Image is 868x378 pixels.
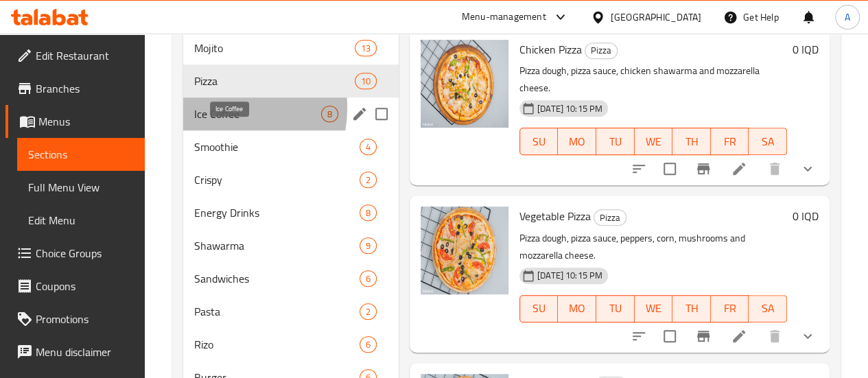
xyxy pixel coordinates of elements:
p: Pizza dough, pizza sauce, chicken shawarma and mozzarella cheese. [519,62,787,97]
button: sort-choices [622,152,655,185]
a: Menus [5,105,145,138]
button: show more [791,152,824,185]
div: Menu-management [462,9,546,25]
span: A [845,10,850,25]
button: delete [758,320,791,353]
span: Crispy [194,172,360,188]
span: SA [754,132,782,152]
div: Pasta2 [183,295,399,328]
span: 6 [360,272,376,285]
button: FR [711,295,749,322]
button: sort-choices [622,320,655,353]
span: Smoothie [194,139,360,155]
div: Pizza10 [183,64,399,97]
span: Rizo [194,336,360,353]
span: FR [716,298,744,318]
button: delete [758,152,791,185]
button: Branch-specific-item [687,152,720,185]
span: SU [526,132,553,152]
span: 10 [355,75,376,88]
a: Edit menu item [731,328,747,344]
span: [DATE] 10:15 PM [532,269,608,282]
div: items [321,106,338,122]
span: Edit Restaurant [36,47,134,64]
div: items [360,336,377,353]
a: Menu disclaimer [5,335,145,368]
a: Choice Groups [5,237,145,270]
button: SA [749,295,787,322]
div: items [360,303,377,320]
span: Pizza [585,43,617,58]
span: SU [526,298,553,318]
span: TU [602,298,629,318]
span: Choice Groups [36,245,134,261]
button: TH [672,295,711,322]
button: SU [519,295,559,322]
span: MO [563,132,591,152]
a: Sections [17,138,145,171]
span: 8 [360,206,376,220]
span: Energy Drinks [194,204,360,221]
div: Rizo6 [183,328,399,361]
span: 6 [360,338,376,351]
div: Crispy2 [183,163,399,196]
span: Chicken Pizza [519,39,582,60]
span: Coupons [36,278,134,294]
span: FR [716,132,744,152]
div: Ice Coffee8edit [183,97,399,130]
button: WE [635,128,673,155]
a: Edit menu item [731,161,747,177]
div: items [360,237,377,254]
span: Edit Menu [28,212,134,228]
a: Edit Restaurant [5,39,145,72]
span: Branches [36,80,134,97]
span: Sandwiches [194,270,360,287]
button: TH [672,128,711,155]
span: [DATE] 10:15 PM [532,102,608,115]
span: SA [754,298,782,318]
button: edit [349,104,370,124]
span: Sections [28,146,134,163]
img: Vegetable Pizza [421,206,508,294]
div: Energy Drinks8 [183,196,399,229]
button: Branch-specific-item [687,320,720,353]
span: Promotions [36,311,134,327]
div: Shawarma9 [183,229,399,262]
a: Full Menu View [17,171,145,204]
a: Coupons [5,270,145,303]
span: Menus [38,113,134,130]
h6: 0 IQD [793,40,819,59]
svg: Show Choices [799,161,816,177]
span: MO [563,298,591,318]
a: Promotions [5,303,145,335]
button: FR [711,128,749,155]
button: WE [635,295,673,322]
p: Pizza dough, pizza sauce, peppers, corn, mushrooms and mozzarella cheese. [519,230,787,264]
span: Mojito [194,40,355,56]
span: 13 [355,42,376,55]
span: Full Menu View [28,179,134,196]
span: TU [602,132,629,152]
span: 8 [322,108,338,121]
button: MO [558,295,596,322]
span: Ice Coffee [194,106,321,122]
button: show more [791,320,824,353]
div: [GEOGRAPHIC_DATA] [611,10,701,25]
div: items [360,204,377,221]
h6: 0 IQD [793,206,819,226]
span: Menu disclaimer [36,344,134,360]
a: Branches [5,72,145,105]
div: Mojito13 [183,32,399,64]
div: Sandwiches6 [183,262,399,295]
span: 4 [360,141,376,154]
span: 9 [360,239,376,252]
span: Select to update [655,154,684,183]
span: Pasta [194,303,360,320]
div: items [360,172,377,188]
button: TU [596,128,635,155]
div: Pizza [585,43,618,59]
button: MO [558,128,596,155]
span: Pizza [594,210,626,226]
span: 2 [360,174,376,187]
